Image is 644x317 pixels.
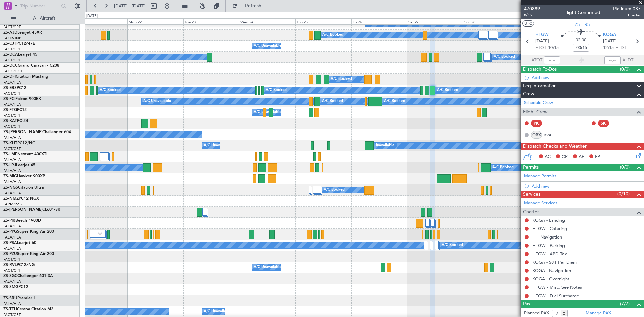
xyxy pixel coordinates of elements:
[3,285,28,289] a: ZS-SMGPC12
[3,301,21,306] a: FALA/HLA
[100,85,121,95] div: A/C Booked
[586,310,611,317] a: Manage PAX
[523,143,587,150] span: Dispatch Checks and Weather
[239,4,267,8] span: Refresh
[3,230,17,234] span: ZS-PPG
[548,45,559,51] span: 10:15
[367,141,394,151] div: A/C Unavailable
[3,102,21,107] a: FALA/HLA
[564,9,600,16] div: Flight Confirmed
[143,96,171,106] div: A/C Unavailable
[532,234,562,240] a: --- - Navigation
[3,241,17,245] span: ZS-PSA
[204,307,231,317] div: A/C Unavailable
[3,31,17,35] span: ZS-AJD
[532,259,577,265] a: KOGA - S&T Per Diem
[254,41,281,51] div: A/C Unavailable
[620,66,630,73] span: (0/0)
[531,57,542,64] span: ATOT
[3,263,17,267] span: ZS-RVL
[523,82,557,90] span: Leg Information
[114,3,146,9] span: [DATE] - [DATE]
[3,230,54,234] a: ZS-PPGSuper King Air 200
[595,154,600,160] span: FP
[3,108,17,112] span: ZS-FTG
[3,31,42,35] a: ZS-AJDLearjet 45XR
[523,108,548,116] span: Flight Crew
[575,21,590,28] span: ZS-ERS
[324,185,345,195] div: A/C Booked
[494,52,515,62] div: A/C Booked
[3,163,35,167] a: ZS-LRJLearjet 45
[3,197,19,201] span: ZS-NMZ
[239,18,295,24] div: Wed 24
[3,274,17,278] span: ZS-SGC
[492,163,514,173] div: A/C Booked
[3,64,18,68] span: ZS-DCC
[532,217,565,223] a: KOGA - Landing
[266,85,287,95] div: A/C Booked
[3,42,35,46] a: ZS-CJTPC12/47E
[524,200,557,207] a: Manage Services
[523,208,539,216] span: Charter
[531,120,542,127] div: PIC
[3,36,21,41] a: FAOR/JNB
[3,235,21,240] a: FALA/HLA
[603,32,616,38] span: KOGA
[86,13,98,19] div: [DATE]
[3,130,71,134] a: ZS-[PERSON_NAME]Challenger 604
[524,310,549,317] label: Planned PAX
[524,100,553,106] a: Schedule Crew
[204,141,231,151] div: A/C Unavailable
[20,1,59,11] input: Trip Number
[437,85,458,95] div: A/C Booked
[3,53,18,57] span: ZS-DCA
[617,190,630,197] span: (0/10)
[3,197,39,201] a: ZS-NMZPC12 NGX
[71,18,127,24] div: Sun 21
[3,135,21,140] a: FALA/HLA
[3,186,18,190] span: ZS-NGS
[535,38,549,45] span: [DATE]
[622,57,633,64] span: ALDT
[3,186,44,190] a: ZS-NGSCitation Ultra
[603,45,614,51] span: 12:15
[3,246,21,251] a: FALA/HLA
[535,45,546,51] span: ETOT
[613,5,641,12] span: Platinum 037
[3,97,41,101] a: ZS-FCIFalcon 900EX
[523,300,530,308] span: Pax
[544,132,559,138] a: BVA
[532,226,567,231] a: HTGW - Catering
[322,96,343,106] div: A/C Booked
[3,296,17,300] span: ZS-SRU
[3,86,26,90] a: ZS-ERSPC12
[254,107,281,117] div: A/C Unavailable
[611,120,626,126] div: - -
[3,75,16,79] span: ZS-DFI
[3,141,17,145] span: ZS-KHT
[3,97,15,101] span: ZS-FCI
[532,251,567,257] a: HTGW - APD Tax
[442,240,463,250] div: A/C Booked
[3,86,17,90] span: ZS-ERS
[3,141,35,145] a: ZS-KHTPC12/NG
[562,154,568,160] span: CR
[532,293,579,299] a: HTGW - Fuel Surcharge
[3,42,16,46] span: ZS-CJT
[3,296,35,300] a: ZS-SRUPremier I
[532,183,641,189] div: Add new
[579,154,584,160] span: AF
[532,284,582,290] a: HTGW - Misc. See Notes
[522,20,534,27] button: UTC
[532,276,569,282] a: KOGA - Overnight
[620,164,630,171] span: (0/0)
[3,119,28,123] a: ZS-KATPC-24
[17,16,71,21] span: All Aircraft
[3,124,21,129] a: FACT/CPT
[229,1,269,11] button: Refresh
[3,152,17,156] span: ZS-LMF
[3,279,21,284] a: FALA/HLA
[3,307,53,311] a: ZS-TTHCessna Citation M2
[519,18,575,24] div: Mon 29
